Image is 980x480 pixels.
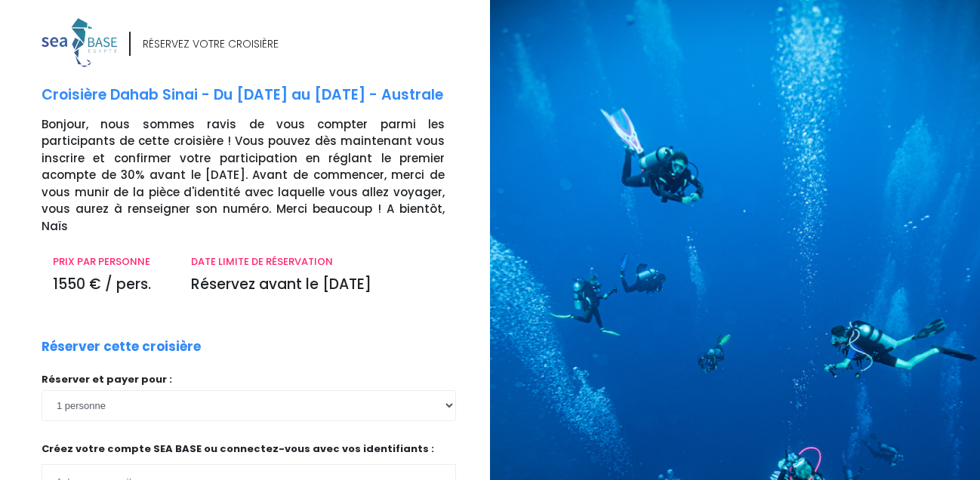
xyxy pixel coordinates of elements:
p: Bonjour, nous sommes ravis de vous compter parmi les participants de cette croisière ! Vous pouve... [42,116,479,235]
img: logo_color1.png [42,18,117,67]
div: RÉSERVEZ VOTRE CROISIÈRE [143,36,279,52]
p: Réserver cette croisière [42,337,201,357]
p: DATE LIMITE DE RÉSERVATION [191,254,445,269]
p: 1550 € / pers. [53,274,168,296]
p: Réserver et payer pour : [42,372,456,387]
p: Croisière Dahab Sinai - Du [DATE] au [DATE] - Australe [42,85,479,106]
p: PRIX PAR PERSONNE [53,254,168,269]
p: Réservez avant le [DATE] [191,274,445,296]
